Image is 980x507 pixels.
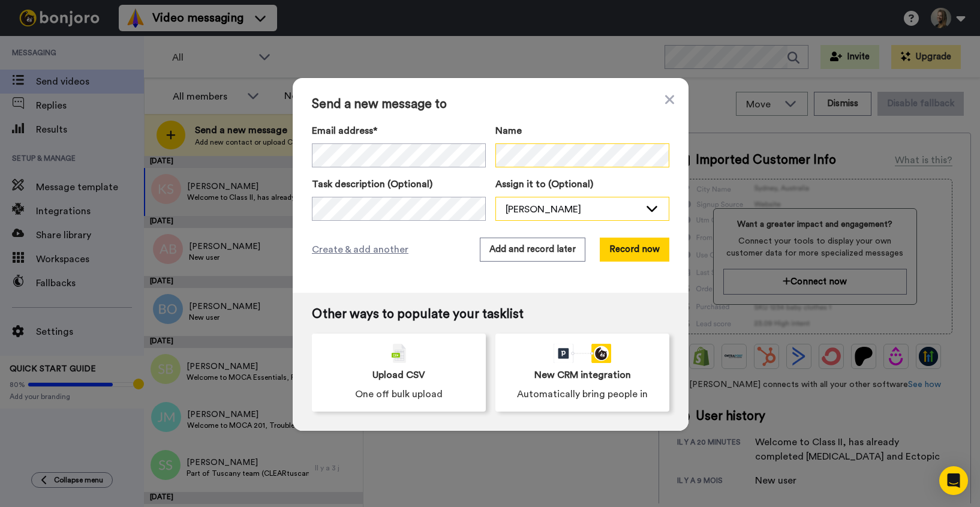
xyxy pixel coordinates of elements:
label: Email address* [312,124,486,138]
span: Other ways to populate your tasklist [312,307,669,322]
div: Open Intercom Messenger [939,466,968,495]
label: Assign it to (Optional) [495,177,669,191]
img: csv-grey.png [392,344,406,363]
span: Automatically bring people in [517,387,648,401]
button: Add and record later [480,238,585,262]
span: Name [495,124,522,138]
span: Send a new message to [312,97,669,112]
label: Task description (Optional) [312,177,486,191]
span: Create & add another [312,242,408,257]
div: animation [554,344,611,363]
span: One off bulk upload [355,387,443,401]
span: Upload CSV [372,368,425,382]
button: Record now [600,238,669,262]
span: New CRM integration [534,368,631,382]
div: [PERSON_NAME] [506,202,640,217]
